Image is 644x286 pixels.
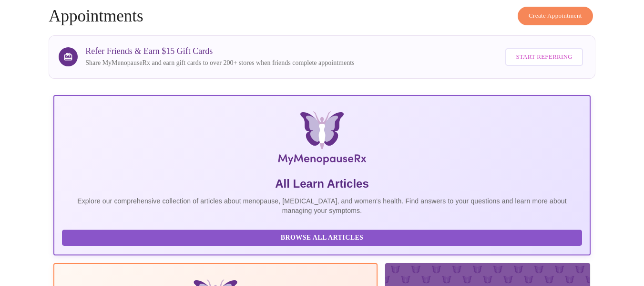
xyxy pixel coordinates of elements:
h4: Appointments [49,7,595,26]
button: Start Referring [505,48,583,66]
a: Start Referring [503,43,585,71]
h5: All Learn Articles [62,176,582,191]
h3: Refer Friends & Earn $15 Gift Cards [85,46,354,56]
span: Start Referring [516,52,572,63]
p: Share MyMenopauseRx and earn gift cards to over 200+ stores when friends complete appointments [85,58,354,68]
img: MyMenopauseRx Logo [143,111,501,169]
button: Create Appointment [518,7,593,25]
span: Browse All Articles [72,232,572,244]
p: Explore our comprehensive collection of articles about menopause, [MEDICAL_DATA], and women's hea... [62,196,582,215]
a: Browse All Articles [62,233,584,241]
span: Create Appointment [529,11,582,21]
button: Browse All Articles [62,230,582,246]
